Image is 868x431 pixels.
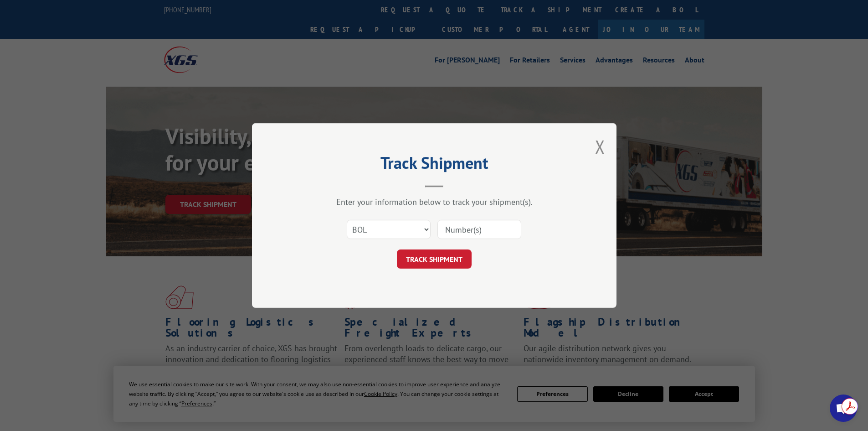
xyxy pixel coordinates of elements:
button: Close modal [595,135,605,159]
input: Number(s) [437,220,521,239]
div: Open chat [830,395,857,422]
button: TRACK SHIPMENT [397,249,472,269]
h2: Track Shipment [298,156,571,174]
div: Enter your information below to track your shipment(s). [298,197,571,207]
